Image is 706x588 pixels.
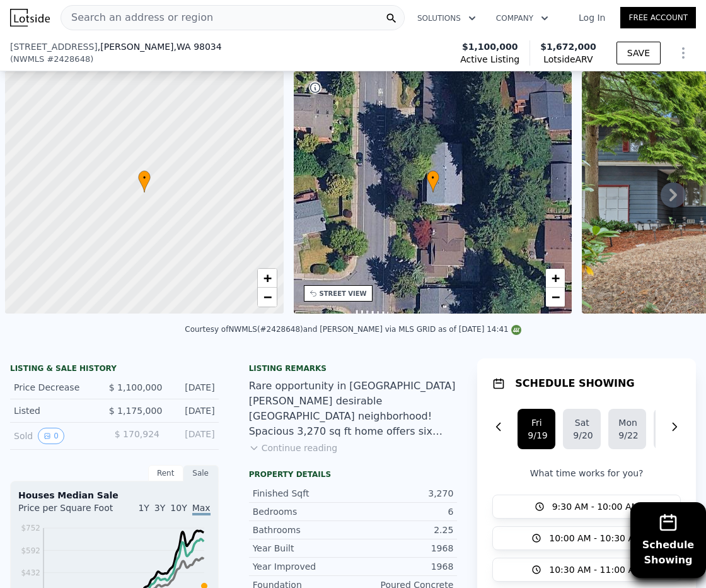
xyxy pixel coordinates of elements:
[263,270,271,286] span: +
[61,10,213,25] span: Search an address or region
[258,269,277,288] a: Zoom in
[10,9,50,26] img: Lotside
[183,465,219,481] div: Sale
[192,503,211,515] span: Max
[170,428,215,444] div: [DATE]
[486,7,558,30] button: Company
[21,546,40,555] tspan: $592
[14,428,104,444] div: Sold
[320,289,367,298] div: STREET VIEW
[138,503,149,513] span: 1Y
[540,53,596,66] span: Lotside ARV
[608,409,646,449] button: Mon9/22
[528,429,545,442] div: 9/19
[47,53,90,66] span: # 2428648
[511,325,521,335] img: NWMLS Logo
[249,363,458,373] div: Listing remarks
[549,532,642,544] span: 10:00 AM - 10:30 AM
[546,269,565,288] a: Zoom in
[115,429,159,439] span: $ 170,924
[109,382,163,392] span: $ 1,100,000
[258,288,277,307] a: Zoom out
[18,489,211,502] div: Houses Median Sale
[515,376,634,391] h1: SCHEDULE SHOWING
[263,289,271,305] span: −
[18,502,114,522] div: Price per Square Foot
[14,381,99,394] div: Price Decrease
[546,288,565,307] a: Zoom out
[154,503,165,513] span: 3Y
[462,40,518,53] span: $1,100,000
[353,542,453,555] div: 1968
[109,406,163,416] span: $ 1,175,000
[10,363,219,376] div: LISTING & SALE HISTORY
[427,170,439,192] div: •
[573,416,591,429] div: Sat
[573,429,591,442] div: 9/20
[253,505,353,518] div: Bedrooms
[185,325,521,334] div: Courtesy of NWMLS (#2428648) and [PERSON_NAME] via MLS GRID as of [DATE] 14:41
[492,558,681,582] button: 10:30 AM - 11:00 AM
[540,42,596,52] span: $1,672,000
[21,568,40,577] tspan: $432
[353,505,453,518] div: 6
[253,542,353,555] div: Year Built
[138,170,151,192] div: •
[138,172,151,184] span: •
[518,409,555,449] button: Fri9/19
[174,42,222,52] span: , WA 98034
[253,487,353,500] div: Finished Sqft
[552,500,639,513] span: 9:30 AM - 10:00 AM
[353,487,453,500] div: 3,270
[98,40,222,53] span: , [PERSON_NAME]
[14,404,99,417] div: Listed
[492,526,681,550] button: 10:00 AM - 10:30 AM
[618,416,636,429] div: Mon
[13,53,44,66] span: NWMLS
[249,469,458,479] div: Property details
[10,40,98,53] span: [STREET_ADDRESS]
[172,404,214,417] div: [DATE]
[10,53,93,66] div: ( )
[563,409,601,449] button: Sat9/20
[618,429,636,442] div: 9/22
[671,40,696,66] button: Show Options
[492,467,681,479] p: What time works for you?
[630,502,706,578] button: ScheduleShowing
[21,524,40,532] tspan: $752
[172,381,214,394] div: [DATE]
[427,172,439,184] span: •
[170,503,187,513] span: 10Y
[249,379,458,439] div: Rare opportunity in [GEOGRAPHIC_DATA][PERSON_NAME] desirable [GEOGRAPHIC_DATA] neighborhood! Spac...
[148,465,183,481] div: Rent
[552,270,560,286] span: +
[38,428,64,444] button: View historical data
[620,7,696,28] a: Free Account
[249,442,338,454] button: Continue reading
[253,524,353,536] div: Bathrooms
[564,11,620,24] a: Log In
[407,7,486,30] button: Solutions
[616,42,661,64] button: SAVE
[353,524,453,536] div: 2.25
[552,289,560,305] span: −
[253,560,353,573] div: Year Improved
[460,53,519,66] span: Active Listing
[492,495,681,519] button: 9:30 AM - 10:00 AM
[528,416,545,429] div: Fri
[549,563,642,576] span: 10:30 AM - 11:00 AM
[353,560,453,573] div: 1968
